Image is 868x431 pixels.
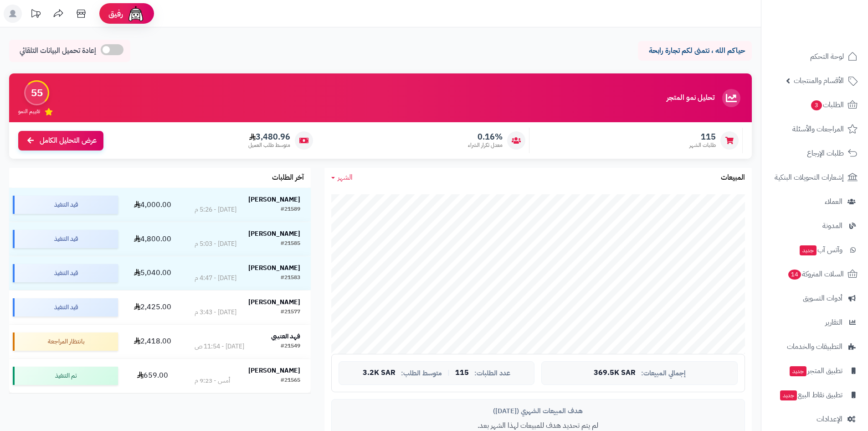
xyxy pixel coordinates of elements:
a: التطبيقات والخدمات [767,336,863,358]
strong: [PERSON_NAME] [248,366,300,375]
h3: المبيعات [721,174,745,182]
span: 3,480.96 [248,132,290,142]
span: المدونة [822,219,842,232]
div: [DATE] - 3:43 م [195,308,236,317]
span: الإعدادات [817,413,842,426]
div: [DATE] - 4:47 م [195,274,236,283]
span: إشعارات التحويلات البنكية [775,171,844,184]
div: بانتظار المراجعة [13,332,118,351]
img: logo-2.png [806,7,859,26]
span: جديد [780,390,797,400]
div: قيد التنفيذ [13,230,118,248]
span: عدد الطلبات: [474,369,510,377]
span: وآتس آب [799,244,842,256]
a: السلات المتروكة14 [767,263,863,285]
span: تقييم النمو [18,108,40,115]
a: تطبيق المتجرجديد [767,360,863,382]
div: #21583 [281,274,300,283]
div: #21577 [281,308,300,317]
span: رفيق [108,8,123,19]
h3: تحليل نمو المتجر [667,94,714,102]
a: تحديثات المنصة [24,5,47,25]
span: الأقسام والمنتجات [794,74,844,87]
strong: [PERSON_NAME] [248,195,300,204]
span: تطبيق نقاط البيع [779,389,842,401]
span: طلبات الشهر [689,141,716,149]
td: 2,418.00 [122,325,184,358]
div: قيد التنفيذ [13,196,118,214]
a: وآتس آبجديد [767,239,863,261]
p: لم يتم تحديد هدف للمبيعات لهذا الشهر بعد. [339,421,738,431]
a: إشعارات التحويلات البنكية [767,166,863,188]
span: متوسط طلب العميل [248,141,290,149]
span: 14 [788,270,801,280]
span: التقارير [825,316,842,329]
div: قيد التنفيذ [13,298,118,317]
span: 3.2K SAR [363,369,395,377]
span: 115 [689,132,716,142]
div: تم التنفيذ [13,367,118,385]
span: معدل تكرار الشراء [468,141,503,149]
a: الطلبات3 [767,94,863,116]
a: تطبيق نقاط البيعجديد [767,384,863,406]
span: المراجعات والأسئلة [792,123,844,135]
div: #21585 [281,239,300,249]
strong: [PERSON_NAME] [248,263,300,273]
img: ai-face.png [127,5,145,23]
td: 4,800.00 [122,222,184,256]
span: جديد [790,366,806,376]
a: عرض التحليل الكامل [18,131,103,151]
td: 659.00 [122,359,184,393]
td: 4,000.00 [122,188,184,222]
span: متوسط الطلب: [401,369,442,377]
div: أمس - 9:23 م [195,376,230,385]
a: العملاء [767,191,863,213]
div: [DATE] - 5:03 م [195,239,236,249]
td: 2,425.00 [122,291,184,324]
a: التقارير [767,312,863,333]
a: المراجعات والأسئلة [767,118,863,140]
strong: [PERSON_NAME] [248,297,300,307]
strong: [PERSON_NAME] [248,229,300,239]
span: تطبيق المتجر [789,364,842,377]
span: عرض التحليل الكامل [40,135,97,146]
span: التطبيقات والخدمات [787,340,842,353]
a: الشهر [331,172,353,183]
div: قيد التنفيذ [13,264,118,282]
span: الطلبات [810,99,844,111]
span: 115 [455,369,469,377]
span: جديد [800,245,817,255]
a: المدونة [767,215,863,237]
h3: آخر الطلبات [272,174,304,182]
span: | [447,369,450,376]
td: 5,040.00 [122,256,184,290]
a: أدوات التسويق [767,287,863,309]
span: طلبات الإرجاع [807,147,844,160]
span: إعادة تحميل البيانات التلقائي [20,46,96,56]
span: أدوات التسويق [803,292,842,305]
span: الشهر [338,172,353,183]
div: #21549 [281,342,300,351]
a: طلبات الإرجاع [767,142,863,164]
span: 369.5K SAR [594,369,636,377]
a: لوحة التحكم [767,46,863,68]
div: هدف المبيعات الشهري ([DATE]) [339,406,738,416]
div: [DATE] - 11:54 ص [195,342,244,351]
strong: فهد العتيبي [271,332,300,341]
div: [DATE] - 5:26 م [195,205,236,214]
p: حياكم الله ، نتمنى لكم تجارة رابحة [645,46,745,56]
span: السلات المتروكة [787,268,844,280]
a: الإعدادات [767,408,863,430]
span: لوحة التحكم [810,50,844,63]
span: 3 [811,100,822,110]
div: #21589 [281,205,300,214]
div: #21565 [281,376,300,385]
span: العملاء [825,195,842,208]
span: 0.16% [468,132,503,142]
span: إجمالي المبيعات: [641,369,686,377]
